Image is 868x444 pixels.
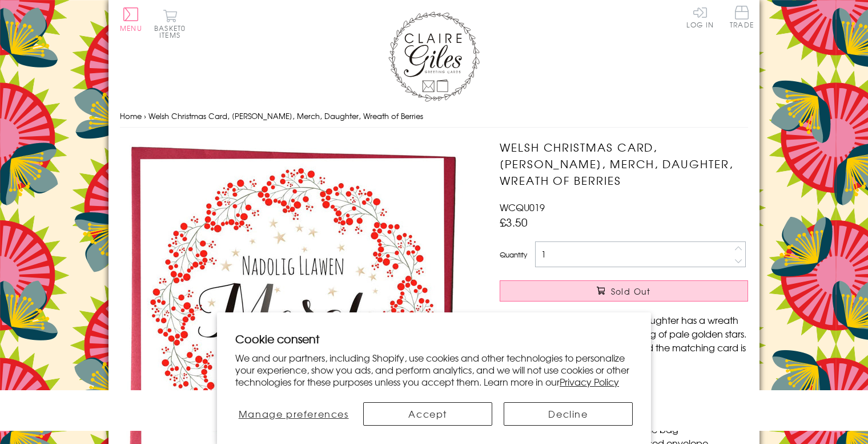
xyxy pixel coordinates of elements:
span: Menu [120,23,142,33]
a: Log In [686,6,714,28]
span: › [144,110,146,121]
nav: breadcrumbs [120,105,748,128]
a: Home [120,110,142,121]
p: We and our partners, including Shopify, use cookies and other technologies to personalize your ex... [235,352,633,387]
a: Privacy Policy [560,375,619,388]
span: Sold Out [611,286,651,297]
button: Manage preferences [235,402,352,426]
span: Manage preferences [239,407,349,421]
button: Menu [120,7,142,31]
h1: Welsh Christmas Card, [PERSON_NAME], Merch, Daughter, Wreath of Berries [500,139,748,188]
button: Sold Out [500,280,748,302]
img: Claire Giles Greetings Cards [388,11,480,102]
span: 0 items [159,23,186,40]
span: £3.50 [500,214,528,230]
a: Trade [730,6,754,30]
label: Quantity [500,249,527,260]
span: Welsh Christmas Card, [PERSON_NAME], Merch, Daughter, Wreath of Berries [148,110,423,121]
button: Decline [504,402,633,426]
span: Trade [730,6,754,28]
button: Accept [363,402,492,426]
span: WCQU019 [500,200,545,214]
h2: Cookie consent [235,331,633,347]
button: Basket0 items [154,9,186,38]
